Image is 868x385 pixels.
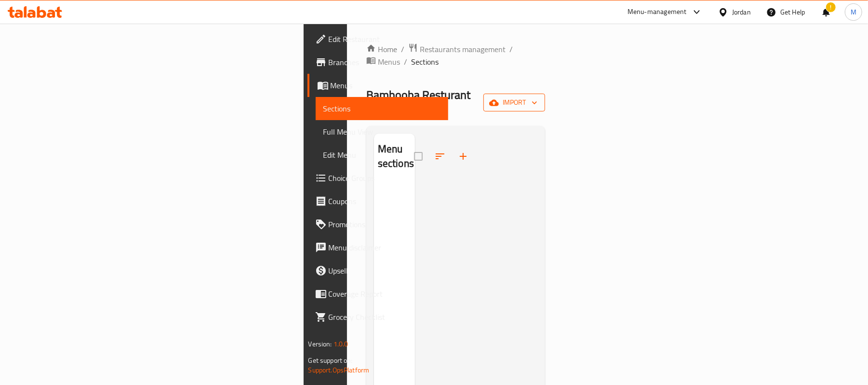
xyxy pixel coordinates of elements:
[331,80,441,91] span: Menus
[491,96,537,109] span: import
[323,126,441,137] span: Full Menu View
[329,195,441,207] span: Coupons
[316,143,449,166] a: Edit Menu
[323,103,441,114] span: Sections
[329,219,441,230] span: Promotions
[329,56,441,68] span: Branches
[307,27,449,51] a: Edit Restaurant
[307,282,449,305] a: Coverage Report
[329,33,441,45] span: Edit Restaurant
[308,354,353,367] span: Get support on:
[374,179,415,187] nav: Menu sections
[307,74,449,97] a: Menus
[851,7,856,17] span: M
[307,190,449,213] a: Coupons
[329,288,441,300] span: Coverage Report
[509,43,513,55] li: /
[308,338,332,350] span: Version:
[323,149,441,161] span: Edit Menu
[420,43,506,55] span: Restaurants management
[307,51,449,74] a: Branches
[307,213,449,236] a: Promotions
[732,7,751,17] div: Jordan
[628,6,687,18] div: Menu-management
[366,43,546,68] nav: breadcrumb
[408,43,506,55] a: Restaurants management
[334,338,348,350] span: 1.0.0
[329,172,441,184] span: Choice Groups
[307,166,449,190] a: Choice Groups
[307,259,449,282] a: Upsell
[366,84,470,106] span: Bambooba Resturant
[329,311,441,323] span: Grocery Checklist
[329,242,441,253] span: Menu disclaimer
[308,364,370,376] a: Support.OpsPlatform
[316,97,449,120] a: Sections
[483,94,545,111] button: import
[307,305,449,329] a: Grocery Checklist
[307,236,449,259] a: Menu disclaimer
[329,265,441,276] span: Upsell
[316,120,449,143] a: Full Menu View
[452,145,475,168] button: Add section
